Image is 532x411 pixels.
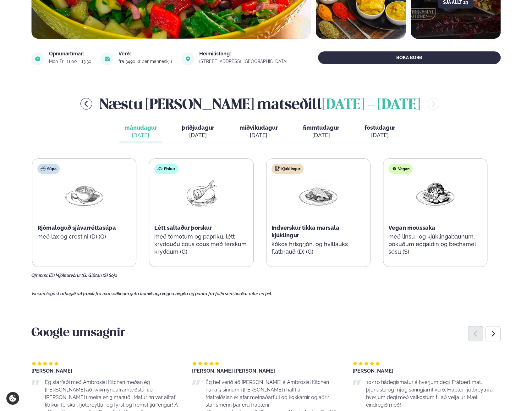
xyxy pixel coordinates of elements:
[206,394,340,409] p: Matreiðslan er afar metnaðarfull og kokkarnir og aðrir starfsmenn þar eru frábærir.
[388,233,482,256] p: með linsu- og kjúklingabaunum, bökuðum eggaldin og bechamel sósu (S)
[49,59,93,64] div: Mon-Fri: 11:00 - 13:30
[154,164,178,174] div: Fiskur
[298,179,338,208] img: Chicken-breast.png
[31,53,44,65] img: image alt
[182,124,214,131] span: þriðjudagur
[124,124,157,131] span: mánudagur
[37,224,116,231] span: Rjómalöguð sjávarréttasúpa
[41,166,46,171] img: soup.svg
[31,326,501,341] h3: Google umsagnir
[199,58,289,65] a: link
[181,179,221,208] img: Fish.png
[359,121,400,142] button: föstudagur [DATE]
[6,392,19,405] a: Cookie settings
[177,121,219,142] button: þriðjudagur [DATE]
[31,273,48,278] span: Ofnæmi:
[388,224,435,231] span: Vegan moussaka
[415,179,455,208] img: Vegan.png
[31,369,179,374] div: [PERSON_NAME]
[428,98,439,110] button: menu-btn-right
[31,291,272,296] span: Vinsamlegast athugið að frávik frá matseðlinum geta komið upp vegna birgða og panta frá fólki sem...
[392,166,397,171] img: Vegan.svg
[157,166,162,171] img: fish.svg
[124,132,157,139] div: [DATE]
[388,164,413,174] div: Vegan
[275,166,280,171] img: chicken.svg
[365,132,395,139] div: [DATE]
[271,224,339,239] span: Indverskur tikka marsala kjúklingur
[199,51,289,56] div: Heimilisfang:
[82,273,103,278] span: (G) Glúten,
[80,98,92,110] button: menu-btn-left
[49,51,93,56] div: Opnunartímar:
[118,59,174,64] div: frá 3490 kr per manneskju
[103,273,118,278] span: (S) Soja
[37,233,131,240] p: með lax og crostini (D) (G)
[101,53,113,65] img: image alt
[322,98,420,112] span: [DATE] - [DATE]
[49,273,82,278] span: (D) Mjólkurvörur,
[234,121,283,142] button: miðvikudagur [DATE]
[485,326,501,341] div: Next slide
[37,164,60,174] div: Súpa
[182,132,214,139] div: [DATE]
[271,240,365,256] p: kókos hrísgrjón, og hvítlauks flatbrauð (D) (G)
[119,121,162,142] button: mánudagur [DATE]
[303,132,339,139] div: [DATE]
[64,179,104,208] img: Soup.png
[303,124,339,131] span: fimmtudagur
[365,124,395,131] span: föstudagur
[366,379,493,408] span: 10/10 hádegismatur á hverjum degi. Frábært mat, þjónusta og mjög sanngjarnt verð. Frábær fjölbrey...
[298,121,344,142] button: fimmtudagur [DATE]
[239,124,278,131] span: miðvikudagur
[154,233,248,256] p: með tómötum og papriku, létt krydduðu cous cous með ferskum kryddum (G)
[100,93,420,114] h2: Næstu [PERSON_NAME] matseðill
[353,369,501,374] div: [PERSON_NAME]
[318,51,501,64] button: BÓKA BORÐ
[468,326,483,341] div: Previous slide
[118,51,174,56] div: Verð:
[182,53,194,65] img: image alt
[239,132,278,139] div: [DATE]
[154,224,212,231] span: Létt saltaður þorskur
[206,379,340,394] p: Ég hef verið að [PERSON_NAME] á Ambrosial Kitchen núna 5 sinnum í [PERSON_NAME] í hálft ár.
[271,164,304,174] div: Kjúklingur
[192,369,340,374] div: [PERSON_NAME] [PERSON_NAME]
